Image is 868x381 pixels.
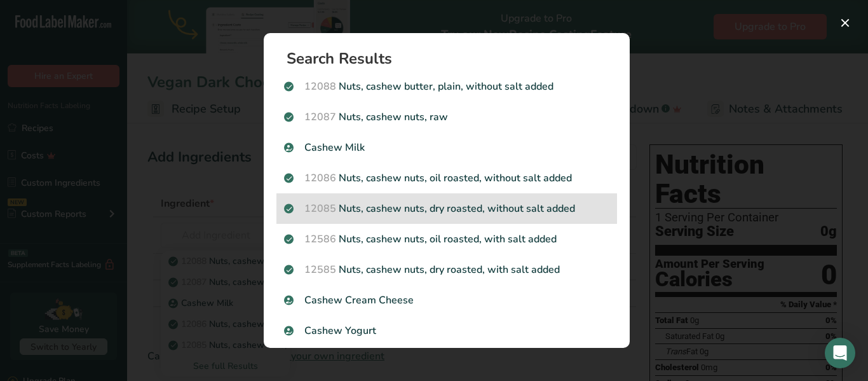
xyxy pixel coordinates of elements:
div: Open Intercom Messenger [825,338,855,368]
span: 12085 [304,202,336,216]
p: Cashew Cream Cheese [284,293,609,308]
p: Nuts, cashew nuts, oil roasted, with salt added [284,232,609,247]
p: Nuts, cashew nuts, dry roasted, with salt added [284,262,609,277]
span: 12087 [304,110,336,124]
h1: Search Results [287,51,617,66]
p: Nuts, cashew nuts, oil roasted, without salt added [284,170,609,186]
span: 12586 [304,232,336,246]
span: 12088 [304,80,336,94]
span: 12086 [304,171,336,185]
span: 12585 [304,263,336,277]
p: Cashew Yogurt [284,323,609,338]
p: Cashew Milk [284,140,609,155]
p: Nuts, cashew butter, plain, without salt added [284,79,609,94]
p: Nuts, cashew nuts, raw [284,109,609,125]
p: Nuts, cashew nuts, dry roasted, without salt added [284,201,609,216]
